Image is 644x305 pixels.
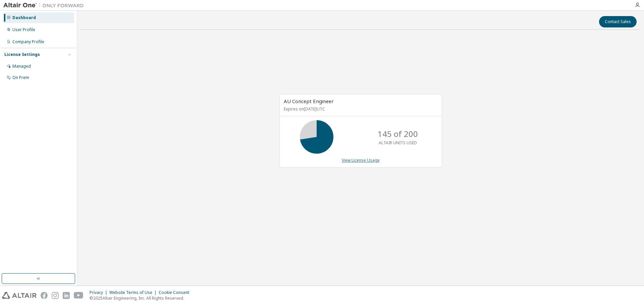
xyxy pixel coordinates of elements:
img: youtube.svg [74,292,84,299]
p: ALTAIR UNITS USED [379,140,417,146]
div: Cookie Consent [159,290,193,295]
img: altair_logo.svg [2,292,37,299]
p: Expires on [DATE] UTC [284,106,436,112]
div: Website Terms of Use [109,290,159,295]
p: 145 of 200 [378,128,418,140]
div: Managed [12,64,31,69]
button: Contact Sales [599,16,637,27]
div: User Profile [12,27,35,32]
span: AU Concept Engineer [284,98,334,104]
img: Altair One [3,2,87,9]
p: © 2025 Altair Engineering, Inc. All Rights Reserved. [90,295,193,301]
a: View License Usage [342,157,380,163]
div: Dashboard [12,15,36,20]
div: Company Profile [12,39,44,45]
div: Privacy [90,290,109,295]
img: facebook.svg [41,292,48,299]
img: instagram.svg [52,292,59,299]
div: On Prem [12,75,29,80]
img: linkedin.svg [63,292,70,299]
div: License Settings [4,52,40,57]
